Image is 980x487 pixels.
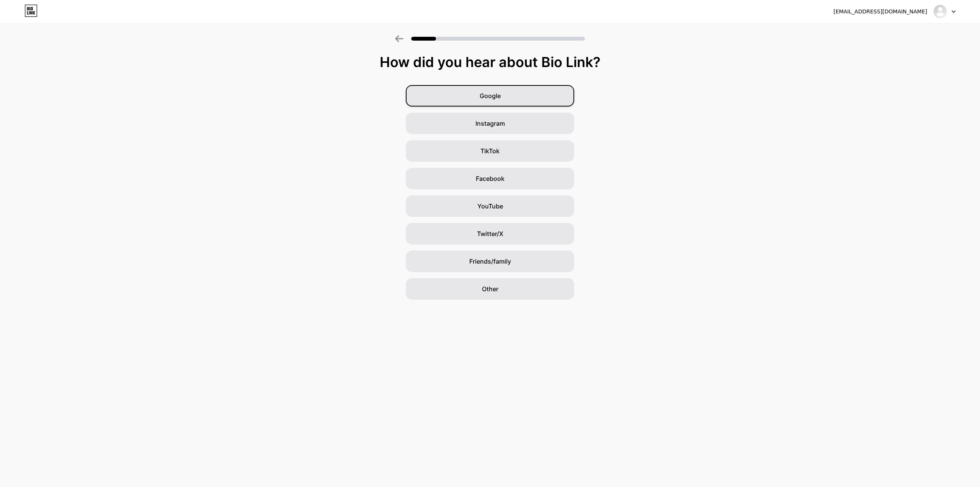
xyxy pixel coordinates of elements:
[480,146,500,156] span: TikTok
[477,202,503,211] span: YouTube
[477,229,503,238] span: Twitter/X
[833,8,927,16] div: [EMAIL_ADDRESS][DOMAIN_NAME]
[476,174,505,183] span: Facebook
[482,284,498,294] span: Other
[480,91,501,100] span: Google
[933,4,947,19] img: rtvsyfe
[469,257,511,266] span: Friends/family
[475,119,505,128] span: Instagram
[4,54,976,70] div: How did you hear about Bio Link?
